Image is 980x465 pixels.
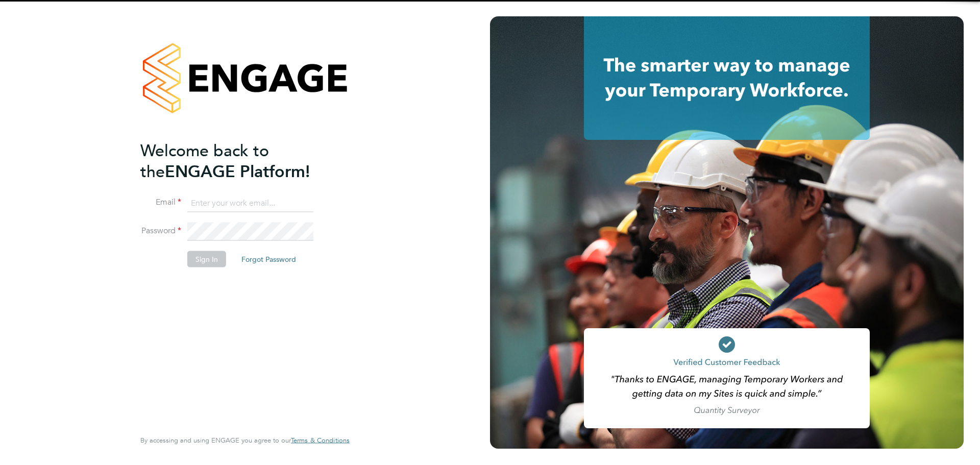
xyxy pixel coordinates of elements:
a: Terms & Conditions [291,436,350,445]
label: Password [140,226,181,236]
span: By accessing and using ENGAGE you agree to our [140,436,350,445]
button: Forgot Password [233,251,304,267]
input: Enter your work email... [187,194,313,212]
label: Email [140,197,181,208]
button: Sign In [187,251,226,267]
span: Terms & Conditions [291,436,350,445]
h2: ENGAGE Platform! [140,140,339,182]
span: Welcome back to the [140,140,269,181]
